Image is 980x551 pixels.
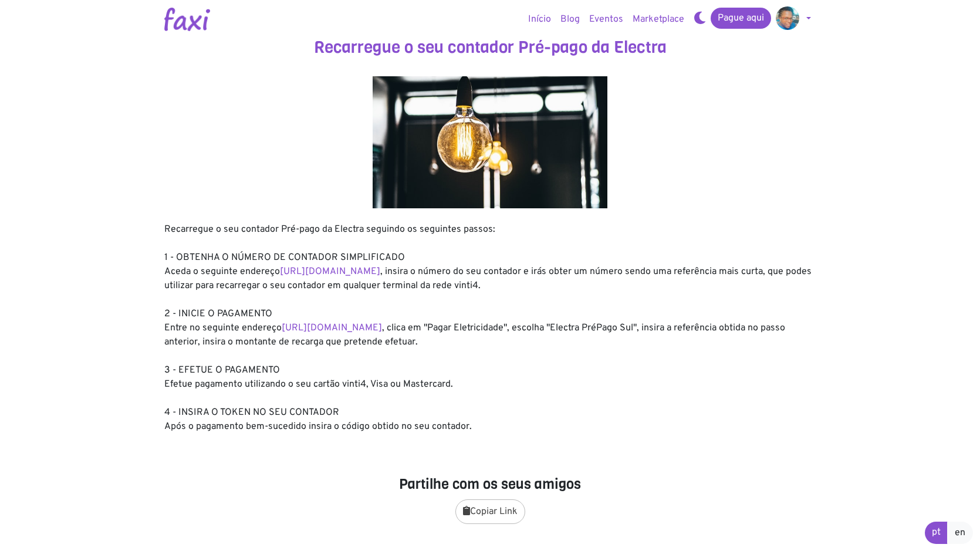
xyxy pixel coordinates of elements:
h4: Partilhe com os seus amigos [164,476,816,493]
a: Eventos [584,8,628,31]
a: Início [523,8,556,31]
button: Copiar Link [455,499,525,524]
a: Pague aqui [711,8,771,29]
a: [URL][DOMAIN_NAME] [282,322,382,334]
a: en [947,522,973,544]
a: Blog [556,8,584,31]
a: pt [925,522,948,544]
h3: Recarregue o seu contador Pré-pago da Electra [164,38,816,58]
img: energy.jpg [373,76,607,208]
a: Marketplace [628,8,689,31]
img: Logotipo Faxi Online [164,8,210,31]
a: [URL][DOMAIN_NAME] [280,266,380,278]
div: Recarregue o seu contador Pré-pago da Electra seguindo os seguintes passos: 1 - OBTENHA O NÚMERO ... [164,222,816,434]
